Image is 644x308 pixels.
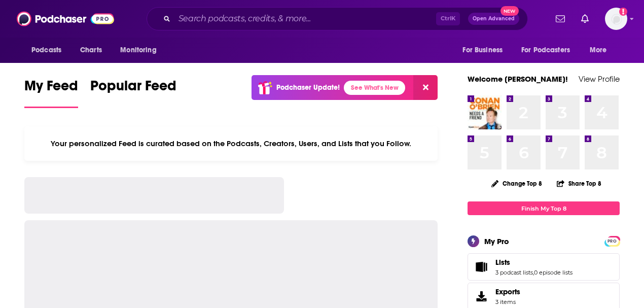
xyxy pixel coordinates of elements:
[468,74,568,84] a: Welcome [PERSON_NAME]!
[619,8,627,16] svg: Add a profile image
[577,10,593,27] a: Show notifications dropdown
[462,43,503,57] span: For Business
[500,6,519,16] span: New
[579,74,620,84] a: View Profile
[90,77,176,108] a: Popular Feed
[455,41,515,60] button: open menu
[606,237,618,245] span: PRO
[471,289,491,303] span: Exports
[552,10,569,27] a: Show notifications dropdown
[147,7,528,30] div: Search podcasts, credits, & more...
[74,41,108,60] a: Charts
[590,43,607,57] span: More
[495,258,510,267] span: Lists
[495,269,533,276] a: 3 podcast lists
[120,43,156,57] span: Monitoring
[344,81,405,95] a: See What's New
[174,11,436,27] input: Search podcasts, credits, & more...
[24,77,78,108] a: My Feed
[24,77,78,100] span: My Feed
[605,8,627,30] img: User Profile
[485,177,548,190] button: Change Top 8
[24,41,75,60] button: open menu
[113,41,169,60] button: open menu
[533,269,534,276] span: ,
[515,41,585,60] button: open menu
[468,201,620,215] a: Finish My Top 8
[473,16,515,21] span: Open Advanced
[468,95,502,129] img: Conan O’Brien Needs A Friend
[471,260,491,274] a: Lists
[495,298,520,305] span: 3 items
[468,253,620,281] span: Lists
[495,287,520,296] span: Exports
[534,269,573,276] a: 0 episode lists
[556,174,602,193] button: Share Top 8
[24,126,438,161] div: Your personalized Feed is curated based on the Podcasts, Creators, Users, and Lists that you Follow.
[31,43,61,57] span: Podcasts
[80,43,102,57] span: Charts
[468,13,519,25] button: Open AdvancedNew
[436,12,460,25] span: Ctrl K
[605,8,627,30] button: Show profile menu
[90,77,176,100] span: Popular Feed
[17,9,114,28] img: Podchaser - Follow, Share and Rate Podcasts
[605,8,627,30] span: Logged in as vjacobi
[521,43,570,57] span: For Podcasters
[495,258,573,267] a: Lists
[606,237,618,245] a: PRO
[583,41,620,60] button: open menu
[484,236,509,246] div: My Pro
[276,83,340,92] p: Podchaser Update!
